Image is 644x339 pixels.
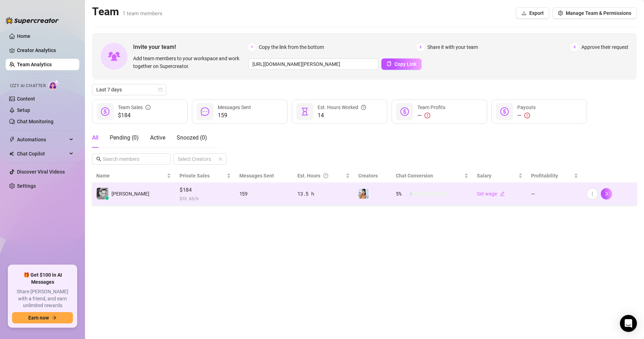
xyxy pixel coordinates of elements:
span: dollar-circle [400,107,409,116]
a: Setup [17,107,30,113]
span: hourglass [301,107,309,116]
img: logo-BBDzfeDw.svg [6,17,59,24]
span: [PERSON_NAME] [112,190,149,198]
img: Chat Copilot [9,151,14,156]
span: dollar-circle [101,107,109,116]
span: copy [387,61,392,66]
span: 3 [571,43,579,51]
div: 159 [239,190,289,198]
img: Rosa [97,188,108,199]
div: 13.5 h [297,190,349,198]
div: Team Sales [118,103,150,111]
span: thunderbolt [9,137,15,142]
div: Est. Hours Worked [318,103,366,111]
span: setting [558,11,563,16]
span: 14 [318,111,366,120]
span: edit [500,191,505,196]
button: Copy Link [381,58,422,70]
span: Automations [17,134,67,145]
span: Payouts [517,104,536,110]
span: Messages Sent [239,173,274,179]
span: info-circle [146,103,150,111]
span: Export [529,10,544,16]
span: Add team members to your workspace and work together on Supercreator. [133,55,245,70]
div: All [92,134,98,142]
span: Salary [477,173,491,179]
a: Creator Analytics [17,45,74,56]
a: Chat Monitoring [17,119,53,124]
span: Earn now [28,315,49,321]
div: Open Intercom Messenger [620,315,637,332]
span: arrow-right [52,315,57,320]
span: question-circle [323,172,328,180]
span: dollar-circle [500,107,509,116]
button: Export [516,7,549,19]
span: Share it with your team [427,43,478,51]
a: Settings [17,183,36,189]
h2: Team [92,5,163,18]
button: Earn nowarrow-right [12,312,73,323]
button: Manage Team & Permissions [552,7,637,19]
th: Creators [354,169,392,183]
span: exclamation-circle [524,113,530,118]
span: Izzy AI Chatter [10,83,46,89]
span: Chat Conversion [396,173,433,179]
span: Snoozed ( 0 ) [177,134,207,141]
span: Active [150,134,165,141]
span: download [522,11,526,16]
span: 159 [218,111,251,120]
img: Alexa [359,189,369,199]
span: $184 [179,186,231,194]
img: AI Chatter [49,80,59,90]
span: calendar [158,87,163,92]
td: — [527,183,582,205]
div: — [417,111,445,120]
div: — [517,111,536,120]
span: right [604,191,609,196]
span: 5 % [396,190,407,198]
span: 1 [248,43,256,51]
span: Copy the link from the bottom [259,43,324,51]
span: Invite your team! [133,43,248,51]
span: Private Sales [179,173,210,179]
span: question-circle [361,103,366,111]
span: Name [96,172,165,180]
span: Team Profits [417,104,445,110]
a: Content [17,96,35,102]
span: 🎁 Get $100 in AI Messages [12,272,73,286]
span: 1 team members [122,10,163,17]
span: Manage Team & Permissions [566,10,631,16]
input: Search members [103,155,161,163]
span: team [218,157,223,161]
span: search [96,157,101,162]
div: Pending ( 0 ) [110,134,139,142]
span: Messages Sent [218,104,251,110]
span: 2 [417,43,424,51]
span: Chat Copilot [17,148,67,159]
a: Home [17,33,30,39]
span: message [201,107,209,116]
a: Set wageedit [477,191,505,197]
div: Est. Hours [297,172,344,180]
span: Approve their request [581,43,628,51]
span: $184 [118,111,150,120]
span: Copy Link [394,61,416,67]
a: Team Analytics [17,62,52,67]
span: $ 13.63 /h [179,195,231,202]
span: exclamation-circle [424,113,430,118]
span: more [590,191,595,196]
span: Share [PERSON_NAME] with a friend, and earn unlimited rewards [12,288,73,309]
a: Discover Viral Videos [17,169,65,175]
span: Last 7 days [96,84,162,95]
span: Profitability [531,173,558,179]
th: Name [92,169,175,183]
